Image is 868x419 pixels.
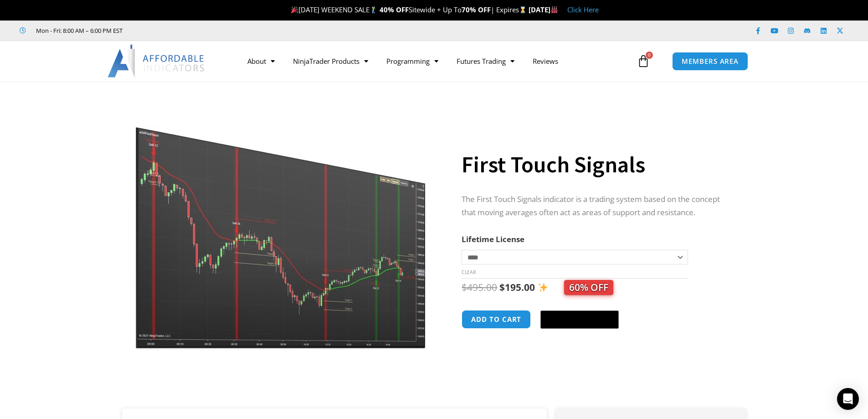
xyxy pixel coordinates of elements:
[108,45,205,78] img: LogoAI | Affordable Indicators – NinjaTrader
[370,6,377,13] img: 🏌️‍♂️
[529,5,558,14] strong: [DATE]
[623,48,663,74] a: 0
[540,310,619,329] button: Buy with GPay
[672,52,748,71] a: MEMBERS AREA
[289,5,528,14] span: [DATE] WEEKEND SALE Sitewide + Up To | Expires
[524,51,567,72] a: Reviews
[34,25,123,36] span: Mon - Fri: 8:00 AM – 6:00 PM EST
[462,269,476,275] a: Clear options
[238,51,284,72] a: About
[135,97,428,349] img: First Touch Signals 1 | Affordable Indicators – NinjaTrader
[462,193,728,219] p: The First Touch Signals indicator is a trading system based on the concept that moving averages o...
[551,6,558,13] img: 🏭
[499,281,535,294] bdi: 195.00
[291,6,298,13] img: 🎉
[377,51,447,72] a: Programming
[238,51,635,72] nav: Menu
[462,234,524,244] label: Lifetime License
[462,281,467,294] span: $
[135,26,272,35] iframe: Customer reviews powered by Trustpilot
[499,281,505,294] span: $
[462,149,728,181] h1: First Touch Signals
[519,6,526,13] img: ⌛
[538,283,548,292] img: ✨
[380,5,409,14] strong: 40% OFF
[284,51,377,72] a: NinjaTrader Products
[567,5,599,14] a: Click Here
[837,388,859,410] div: Open Intercom Messenger
[462,341,728,349] iframe: PayPal Message 1
[462,5,491,14] strong: 70% OFF
[682,58,739,65] span: MEMBERS AREA
[447,51,524,72] a: Futures Trading
[646,52,653,59] span: 0
[564,280,613,295] span: 60% OFF
[462,281,497,294] bdi: 495.00
[462,310,531,329] button: Add to cart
